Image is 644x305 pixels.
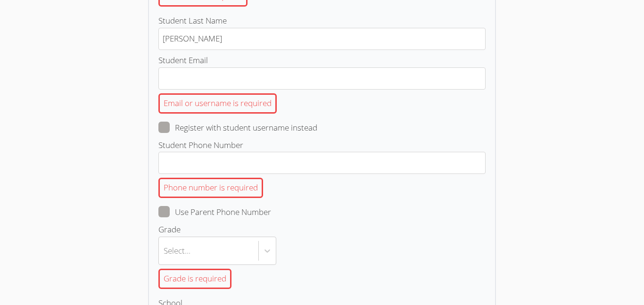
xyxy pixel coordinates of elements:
span: Grade [158,224,181,235]
label: Use Parent Phone Number [158,206,271,218]
span: Student Last Name [158,15,227,26]
input: Student Last Name [158,28,486,50]
label: Register with student username instead [158,122,317,134]
div: Grade is required [158,269,231,289]
input: Student Phone NumberPhone number is required [158,152,486,174]
input: GradeSelect...Grade is required [164,240,165,262]
div: Phone number is required [158,178,263,198]
input: Student EmailEmail or username is required [158,67,486,90]
div: Email or username is required [158,93,277,114]
span: Student Email [158,55,208,66]
div: Select... [164,244,190,257]
span: Student Phone Number [158,140,243,150]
